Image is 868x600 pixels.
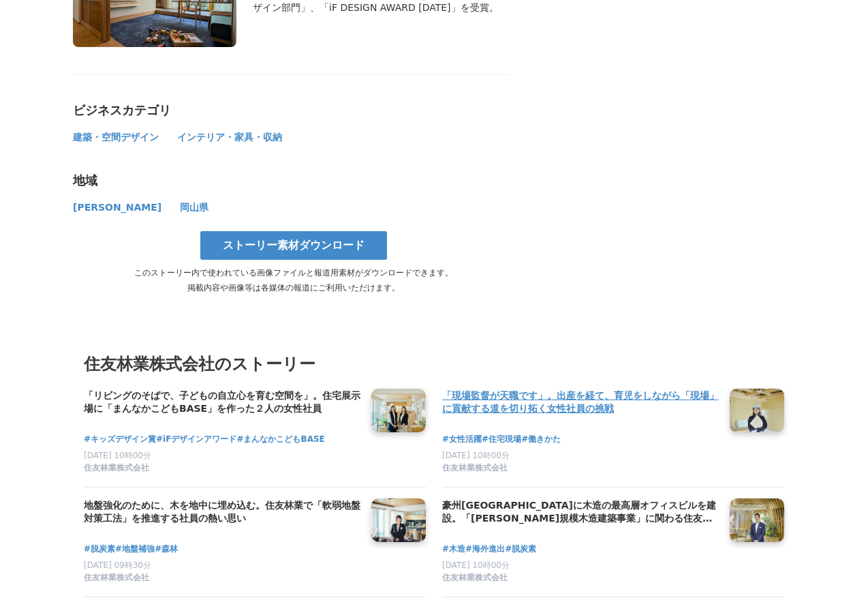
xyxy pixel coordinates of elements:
a: #iFデザインアワード [156,433,236,446]
span: [PERSON_NAME] [73,202,161,213]
a: 住友林業株式会社 [84,462,360,476]
span: [DATE] 10時00分 [442,451,510,460]
a: 住友林業株式会社 [84,572,360,586]
a: ストーリー素材ダウンロード [200,231,387,260]
a: #住宅現場 [482,433,521,446]
a: インテリア・家具・収納 [177,134,282,142]
a: #脱炭素 [84,543,115,556]
a: #地盤補強 [115,543,155,556]
span: 建築・空間デザイン [73,132,159,142]
div: ビジネスカテゴリ [73,102,509,119]
span: [DATE] 10時00分 [442,560,510,570]
span: インテリア・家具・収納 [177,132,282,142]
a: #働きかた [521,433,561,446]
a: #キッズデザイン賞 [84,433,156,446]
a: 地盤強化のために、木を地中に埋め込む。住友林業で「軟弱地盤対策工法」を推進する社員の熱い思い [84,498,360,527]
span: 住友林業株式会社 [442,462,508,474]
h4: 「リビングのそばで、子どもの自立心を育む空間を」。住宅展示場に「まんなかこどもBASE」を作った２人の女性社員 [84,389,360,417]
h4: 「現場監督が天職です」。出産を経て、育児をしながら「現場」に貢献する道を切り拓く女性社員の挑戦 [442,389,719,417]
a: 住友林業株式会社 [442,462,719,476]
p: このストーリー内で使われている画像ファイルと報道用素材がダウンロードできます。 掲載内容や画像等は各媒体の報道にご利用いただけます。 [73,265,514,295]
a: 岡山県 [180,205,208,212]
a: #女性活躍 [442,433,482,446]
span: 住友林業株式会社 [442,572,508,584]
a: 豪州[GEOGRAPHIC_DATA]に木造の最高層オフィスビルを建設。「[PERSON_NAME]規模木造建築事業」に関わる住友林業社員のキャリアと展望 [442,498,719,527]
span: 住友林業株式会社 [84,572,149,584]
span: 住友林業株式会社 [84,462,149,474]
a: [PERSON_NAME] [73,205,164,212]
a: #森林 [155,543,178,556]
span: [DATE] 09時30分 [84,560,151,570]
a: #海外進出 [465,543,505,556]
h3: 住友林業株式会社のストーリー [84,351,784,377]
span: 岡山県 [180,202,208,213]
a: #まんなかこどもBASE [236,433,324,446]
a: 「リビングのそばで、子どもの自立心を育む空間を」。住宅展示場に「まんなかこどもBASE」を作った２人の女性社員 [84,389,360,417]
a: 建築・空間デザイン [73,134,161,142]
div: 地域 [73,172,509,189]
span: [DATE] 10時00分 [84,451,151,460]
a: 「現場監督が天職です」。出産を経て、育児をしながら「現場」に貢献する道を切り拓く女性社員の挑戦 [442,389,719,417]
a: #木造 [442,543,465,556]
a: #脱炭素 [505,543,536,556]
a: 住友林業株式会社 [442,572,719,586]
